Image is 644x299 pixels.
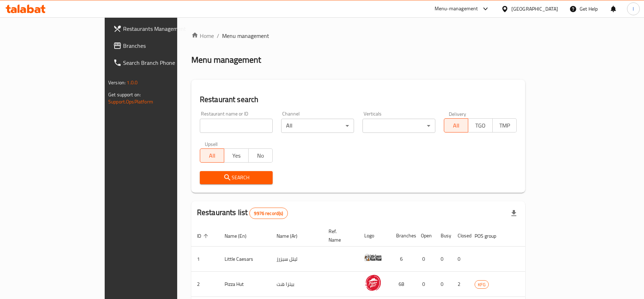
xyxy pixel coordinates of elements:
span: Name (Ar) [277,232,307,240]
div: Menu-management [435,5,478,13]
span: 1.0.0 [127,78,138,87]
td: ليتل سيزرز [271,247,323,272]
span: Version: [108,78,126,87]
div: All [281,119,354,133]
div: Export file [505,205,522,222]
td: 2 [452,272,469,297]
span: No [251,151,270,161]
span: Branches [123,41,207,50]
td: بيتزا هت [271,272,323,297]
span: Search Branch Phone [123,58,207,67]
h2: Restaurant search [200,94,517,105]
a: Branches [108,37,212,54]
div: ​ [362,119,435,133]
a: Restaurants Management [108,20,212,37]
div: Total records count [249,208,288,219]
label: Upsell [205,141,218,146]
span: Menu management [222,32,269,40]
div: [GEOGRAPHIC_DATA] [511,5,558,13]
span: TMP [495,120,514,131]
span: Yes [227,151,245,161]
a: Support.OpsPlatform [108,97,153,106]
button: TGO [468,118,492,132]
td: 0 [435,272,452,297]
td: 0 [435,247,452,272]
span: POS group [475,232,505,240]
span: Search [205,173,267,182]
nav: breadcrumb [191,32,525,40]
td: Little Caesars [219,247,271,272]
td: 0 [452,247,469,272]
li: / [217,32,219,40]
button: TMP [492,118,517,132]
span: Name (En) [225,232,256,240]
span: ID [197,232,210,240]
th: Closed [452,225,469,247]
td: 0 [415,247,435,272]
h2: Restaurants list [197,207,288,219]
span: TGO [471,120,489,131]
button: No [248,148,273,163]
th: Branches [390,225,415,247]
img: Little Caesars [364,249,382,266]
span: Get support on: [108,90,141,99]
td: 68 [390,272,415,297]
span: All [447,120,465,131]
th: Open [415,225,435,247]
td: 6 [390,247,415,272]
label: Delivery [449,111,466,116]
span: l [633,5,634,13]
button: All [200,148,224,163]
img: Pizza Hut [364,274,382,292]
span: All [203,151,221,161]
button: All [444,118,468,132]
td: Pizza Hut [219,272,271,297]
input: Search for restaurant name or ID.. [200,119,273,133]
span: Ref. Name [329,227,350,244]
th: Busy [435,225,452,247]
span: KFG [475,281,488,289]
th: Logo [359,225,390,247]
td: 0 [415,272,435,297]
h2: Menu management [191,54,261,66]
button: Yes [224,148,248,163]
button: Search [200,171,273,184]
a: Search Branch Phone [108,54,212,71]
span: 9976 record(s) [250,210,287,217]
span: Restaurants Management [123,24,207,33]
